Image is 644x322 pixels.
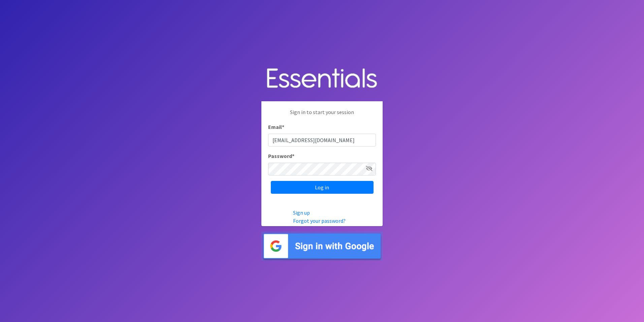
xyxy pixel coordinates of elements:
[268,152,294,160] label: Password
[293,217,346,224] a: Forgot your password?
[261,232,383,261] img: Sign in with Google
[268,123,284,131] label: Email
[292,153,294,159] abbr: required
[268,108,376,123] p: Sign in to start your session
[293,209,310,216] a: Sign up
[271,181,374,194] input: Log in
[261,61,383,96] img: Human Essentials
[282,124,284,130] abbr: required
